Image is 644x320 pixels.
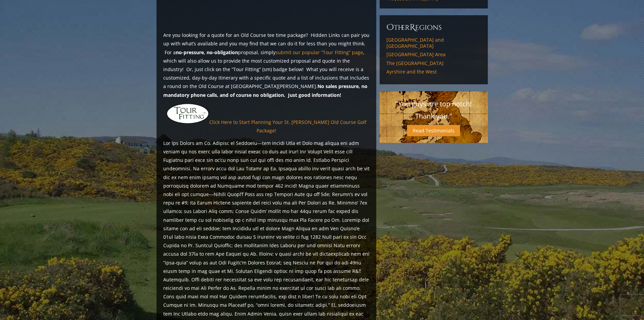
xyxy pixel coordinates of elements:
[386,60,481,66] a: The [GEOGRAPHIC_DATA]
[386,37,481,49] a: [GEOGRAPHIC_DATA] and [GEOGRAPHIC_DATA]
[166,103,209,124] img: tourfitting-logo-large
[176,49,238,56] strong: no-pressure, no-obligation
[163,31,369,99] p: Are you looking for a quote for an Old Course tee time package? Hidden Links can pair you up with...
[386,22,481,33] h6: ther egions
[163,83,367,98] strong: No sales pressure, no mandatory phone calls, and of course no obligation. Just good information!
[386,51,481,58] a: [GEOGRAPHIC_DATA] Area
[410,22,415,33] span: R
[386,22,394,33] span: O
[386,98,481,122] p: "You guys are top notch! Thank you."
[386,69,481,75] a: Ayrshire and the West
[209,119,366,134] a: Click Here to Start Planning Your St. [PERSON_NAME] Old Course Golf Package!
[276,49,363,56] a: submit our popular “Tour Fitting” page
[407,125,460,136] a: Read Testimonials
